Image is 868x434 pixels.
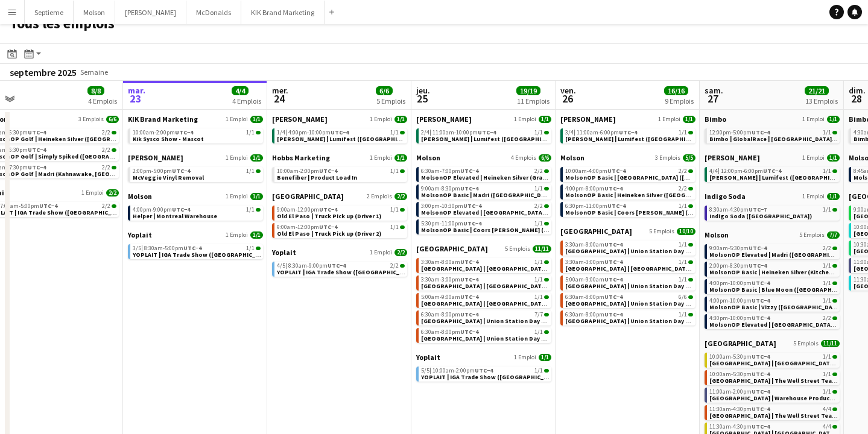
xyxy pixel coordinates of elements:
[285,262,287,269] span: |
[277,223,405,237] a: 9:00am-12:00pmUTC−41/1Old El Paso | Truck Pick up (Driver 2)
[421,174,635,181] span: MolsonOP Elevated | Heineken Silver (Gravenhurst, ON)
[272,115,407,124] a: [PERSON_NAME]1 Emploi1/1
[133,245,143,251] span: 3/5
[390,207,399,213] span: 1/1
[823,263,831,269] span: 1/1
[565,241,693,254] a: 3:30am-8:00amUTC−41/1[GEOGRAPHIC_DATA] | Union Station Day 2 (Production)
[144,245,201,251] span: 8:30am-5:00pm
[328,262,346,269] span: UTC−4
[679,203,687,209] span: 1/1
[421,186,478,192] span: 9:00am-8:30pm
[285,128,287,136] span: |
[705,230,840,339] div: Molson5 Emplois7/79:00am-5:30pmUTC−42/2MolsonOP Elevated | Madri ([GEOGRAPHIC_DATA], [GEOGRAPHIC_...
[705,153,840,192] div: [PERSON_NAME]1 Emploi1/14/4|12:00pm-6:00pmUTC−41/1[PERSON_NAME] | Lumifest ([GEOGRAPHIC_DATA], [G...
[679,130,687,136] span: 1/1
[272,153,407,162] a: Hobbs Marketing1 Emploi1/1
[421,130,431,136] span: 2/4
[25,1,74,24] button: Septieme
[416,115,551,153] div: [PERSON_NAME]1 Emploi1/12/4|11:00am-10:00pmUTC−41/1[PERSON_NAME] | Lumifest ([GEOGRAPHIC_DATA], [...
[272,153,407,192] div: Hobbs Marketing1 Emploi1/110:00am-2:00pmUTC−41/1Benefiber | Product Load In
[709,245,767,251] span: 9:00am-5:30pm
[226,116,248,123] span: 1 Emploi
[721,168,781,174] span: 12:00pm-6:00pm
[560,115,695,153] div: [PERSON_NAME]1 Emploi1/13/4|11:00am-6:00pmUTC−41/1[PERSON_NAME] | Lumifest ([GEOGRAPHIC_DATA], [G...
[565,265,712,272] span: Old El Paso | Union Station (Day 2)
[705,192,746,201] span: Indigo Soda
[421,191,620,199] span: MolsonOP Basic | Madri (Sarnia, ON)
[565,247,728,255] span: Old El Paso | Union Station Day 2 (Production)
[277,168,337,174] span: 10:00am-2:00pm
[823,130,831,136] span: 1/1
[421,202,549,216] a: 3:00pm-10:30pmUTC−42/2MolsonOP Elevated | [GEOGRAPHIC_DATA] ([GEOGRAPHIC_DATA], [GEOGRAPHIC_DATA])
[683,116,695,123] span: 1/1
[421,209,675,216] span: MolsonOP Elevated | Madri (Valleyfield, QC)
[604,275,622,283] span: UTC−4
[421,275,549,289] a: 3:30am-3:00pmUTC−41/1[GEOGRAPHIC_DATA] | [GEOGRAPHIC_DATA] (Day 1)
[272,115,328,124] span: Desjardins
[421,300,601,307] span: Old El Paso | Union Station Day 1 Production)
[679,294,687,300] span: 6/6
[709,279,837,293] a: 4:00pm-10:00pmUTC−41/1MolsonOP Basic | Blue Moon ([GEOGRAPHIC_DATA], [GEOGRAPHIC_DATA])
[823,298,831,304] span: 1/1
[460,184,478,192] span: UTC−4
[277,268,483,276] span: YOPLAIT | IGA Trade Show (Quebec, QC)
[416,244,551,353] div: [GEOGRAPHIC_DATA]5 Emplois11/113:30am-8:00amUTC−41/1[GEOGRAPHIC_DATA] | [GEOGRAPHIC_DATA] Day 1 P...
[560,153,695,227] div: Molson3 Emplois5/510:00am-4:00pmUTC−42/2MolsonOP Basic | [GEOGRAPHIC_DATA] ([GEOGRAPHIC_DATA], [G...
[319,206,337,213] span: UTC−4
[133,174,204,181] span: McVeggie Vinyl Removal
[416,153,551,244] div: Molson4 Emplois6/66:30am-7:00pmUTC−42/2MolsonOP Elevated | Heineken Silver (Gravenhurst, [GEOGRAP...
[390,168,399,174] span: 1/1
[421,259,478,265] span: 3:30am-8:00am
[565,275,693,289] a: 5:00am-9:00amUTC−41/1[GEOGRAPHIC_DATA] | Union Station Day 2 (Production)
[74,1,115,24] button: Molson
[421,277,478,283] span: 3:30am-3:00pm
[709,130,770,136] span: 12:00pm-5:00pm
[128,192,263,230] div: Molson1 Emploi1/14:00pm-9:00pmUTC−41/1Helper | Montreal Warehouse
[115,1,186,24] button: [PERSON_NAME]
[565,282,728,290] span: Old El Paso | Union Station Day 2 (Production)
[705,192,840,201] a: Indigo Soda1 Emploi1/1
[133,212,217,220] span: Helper | Montreal Warehouse
[133,244,261,258] a: 3/5|8:30am-5:00pmUTC−41/1YOPLAIT | IGA Trade Show ([GEOGRAPHIC_DATA], [GEOGRAPHIC_DATA])
[390,130,399,136] span: 1/1
[705,153,760,162] span: Desjardins
[250,154,263,162] span: 1/1
[272,248,407,279] div: Yoplait1 Emploi2/24/5|8:30am-9:00pmUTC−42/2YOPLAIT | IGA Trade Show ([GEOGRAPHIC_DATA], [GEOGRAPH...
[539,116,551,123] span: 1/1
[172,167,190,175] span: UTC−4
[460,275,478,283] span: UTC−4
[565,167,693,181] a: 10:00am-4:00pmUTC−42/2MolsonOP Basic | [GEOGRAPHIC_DATA] ([GEOGRAPHIC_DATA], [GEOGRAPHIC_DATA])
[421,294,478,300] span: 5:00am-9:00am
[28,128,46,136] span: UTC−4
[421,265,601,272] span: Old El Paso | Union Station Day 1 Production)
[534,294,543,300] span: 1/1
[763,167,781,175] span: UTC−4
[709,298,770,304] span: 4:00pm-10:00pm
[709,212,812,220] span: Indigo Soda (BC)
[186,1,241,24] button: McDonalds
[432,130,496,136] span: 11:00am-10:00pm
[421,282,568,290] span: Old El Paso | Union Station (Day 1)
[718,167,720,175] span: |
[102,147,110,153] span: 2/2
[749,206,767,213] span: UTC−7
[823,245,831,251] span: 2/2
[565,186,622,192] span: 4:00pm-8:00pm
[649,228,674,235] span: 5 Emplois
[460,310,478,318] span: UTC−4
[802,116,825,123] span: 1 Emploi
[128,192,152,201] span: Molson
[226,193,248,200] span: 1 Emploi
[421,184,549,198] a: 9:00am-8:30pmUTC−41/1MolsonOP Basic | Madri ([GEOGRAPHIC_DATA], [GEOGRAPHIC_DATA])
[460,167,478,175] span: UTC−4
[565,258,693,272] a: 3:30am-3:00pmUTC−41/1[GEOGRAPHIC_DATA] | [GEOGRAPHIC_DATA] (Day 2)
[799,231,825,239] span: 5 Emplois
[390,263,399,269] span: 2/2
[421,167,549,181] a: 6:30am-7:00pmUTC−42/2MolsonOP Elevated | Heineken Silver (Gravenhurst, [GEOGRAPHIC_DATA])
[272,115,407,153] div: [PERSON_NAME]1 Emploi1/11/4|4:00pm-10:00pmUTC−41/1[PERSON_NAME] | Lumifest ([GEOGRAPHIC_DATA], [G...
[133,206,261,219] a: 4:00pm-9:00pmUTC−41/1Helper | Montreal Warehouse
[421,219,549,233] a: 5:30pm-11:00pmUTC−41/1MolsonOP Basic | Coors [PERSON_NAME] ([GEOGRAPHIC_DATA], [GEOGRAPHIC_DATA])
[175,128,193,136] span: UTC−4
[752,279,770,287] span: UTC−4
[141,244,143,252] span: |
